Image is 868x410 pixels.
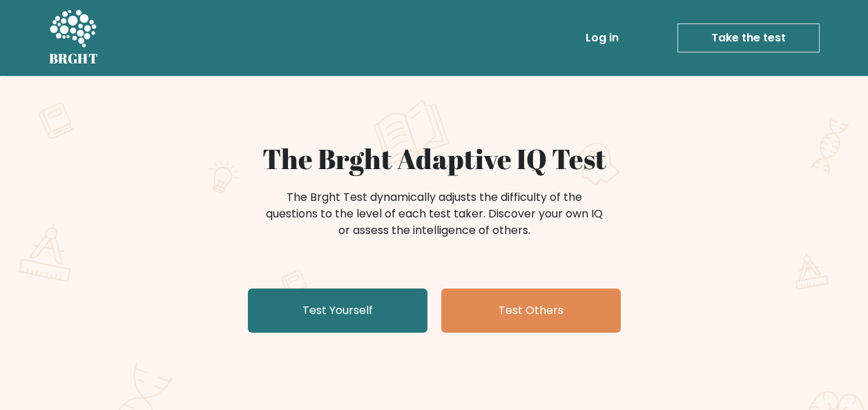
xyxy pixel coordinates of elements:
a: Take the test [677,23,820,52]
h5: BRGHT [49,50,99,67]
a: BRGHT [49,6,99,70]
a: Test Others [441,289,621,333]
h1: The Brght Adaptive IQ Test [97,142,771,175]
div: The Brght Test dynamically adjusts the difficulty of the questions to the level of each test take... [262,189,607,239]
a: Log in [580,24,624,52]
a: Test Yourself [248,289,427,333]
